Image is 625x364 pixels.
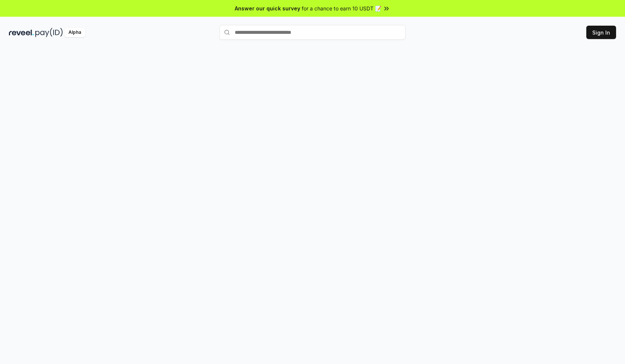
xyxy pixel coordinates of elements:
[302,4,381,12] span: for a chance to earn 10 USDT 📝
[586,26,616,39] button: Sign In
[9,28,34,37] img: reveel_dark
[35,28,63,37] img: pay_id
[235,4,300,12] span: Answer our quick survey
[64,28,85,37] div: Alpha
